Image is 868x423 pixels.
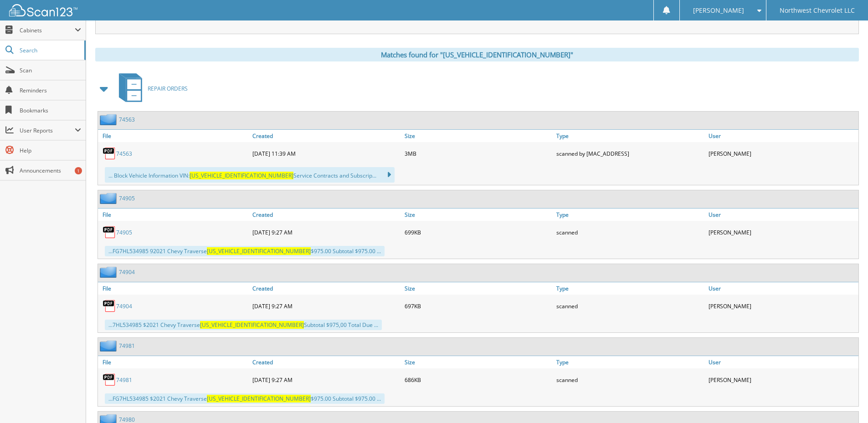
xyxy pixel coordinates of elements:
[119,116,135,123] a: 74563
[693,8,744,13] span: [PERSON_NAME]
[9,4,77,16] img: scan123-logo-white.svg
[402,209,555,221] a: Size
[207,247,311,255] span: [US_VEHICLE_IDENTIFICATION_NUMBER]
[706,371,858,389] div: [PERSON_NAME]
[554,130,706,142] a: Type
[20,167,81,174] span: Announcements
[105,167,395,183] div: ... Block Vehicle Information VIN: Service Contracts and Subscrip...
[100,266,119,278] img: folder2.png
[250,130,402,142] a: Created
[402,356,555,368] a: Size
[250,297,402,315] div: [DATE] 9:27 AM
[554,356,706,368] a: Type
[402,371,555,389] div: 686KB
[20,107,81,114] span: Bookmarks
[706,209,858,221] a: User
[148,85,188,92] span: REPAIR ORDERS
[119,194,135,202] a: 74905
[116,229,132,236] a: 74905
[98,209,250,221] a: File
[116,302,132,310] a: 74904
[100,340,119,352] img: folder2.png
[20,66,81,74] span: Scan
[98,282,250,295] a: File
[103,373,116,387] img: PDF.png
[706,130,858,142] a: User
[98,356,250,368] a: File
[402,223,555,241] div: 699KB
[706,356,858,368] a: User
[98,130,250,142] a: File
[116,376,132,384] a: 74981
[105,246,385,256] div: ...FG7HL534985 92021 Chevy Traverse $975.00 Subtotal $975.00 ...
[402,130,555,142] a: Size
[554,209,706,221] a: Type
[116,150,132,158] a: 74563
[20,26,75,34] span: Cabinets
[706,297,858,315] div: [PERSON_NAME]
[105,320,382,330] div: ...7HL534985 $2021 Chevy Traverse Subtotal $975,00 Total Due ...
[780,8,855,13] span: Northwest Chevrolet LLC
[103,225,116,239] img: PDF.png
[706,144,858,163] div: [PERSON_NAME]
[200,321,304,329] span: [US_VEHICLE_IDENTIFICATION_NUMBER]
[250,223,402,241] div: [DATE] 9:27 AM
[100,114,119,125] img: folder2.png
[706,282,858,295] a: User
[250,144,402,163] div: [DATE] 11:39 AM
[207,395,311,403] span: [US_VEHICLE_IDENTIFICATION_NUMBER]
[554,297,706,315] div: scanned
[554,371,706,389] div: scanned
[119,268,135,276] a: 74904
[20,127,75,134] span: User Reports
[250,209,402,221] a: Created
[100,193,119,204] img: folder2.png
[20,147,81,154] span: Help
[706,223,858,241] div: [PERSON_NAME]
[103,147,116,160] img: PDF.png
[105,393,385,404] div: ...FG7HL534985 $2021 Chevy Traverse $975.00 Subtotal $975.00 ...
[20,87,81,94] span: Reminders
[75,167,82,174] div: 1
[402,297,555,315] div: 697KB
[402,282,555,295] a: Size
[554,144,706,163] div: scanned by [MAC_ADDRESS]
[250,282,402,295] a: Created
[554,223,706,241] div: scanned
[20,46,80,54] span: Search
[119,342,135,350] a: 74981
[250,356,402,368] a: Created
[113,71,188,107] a: REPAIR ORDERS
[95,48,859,61] div: Matches found for "[US_VEHICLE_IDENTIFICATION_NUMBER]"
[822,379,868,423] iframe: Chat Widget
[103,299,116,313] img: PDF.png
[554,282,706,295] a: Type
[190,172,293,179] span: [US_VEHICLE_IDENTIFICATION_NUMBER]
[402,144,555,163] div: 3MB
[250,371,402,389] div: [DATE] 9:27 AM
